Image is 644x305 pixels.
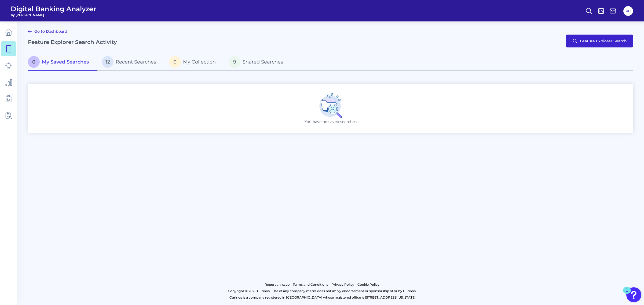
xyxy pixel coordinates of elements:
span: Recent Searches [116,59,156,65]
a: Cookie Policy [357,281,379,288]
p: Curinos is a company registered in [GEOGRAPHIC_DATA] whose registered office is [STREET_ADDRESS][... [28,294,618,301]
h2: Feature Explorer Search Activity [28,39,117,45]
a: Terms and Conditions [293,281,328,288]
span: Shared Searches [243,59,283,65]
div: 1 [626,290,628,297]
span: 12 [102,56,114,68]
button: Feature Explorer Search [566,35,633,47]
div: You have no saved searches [28,84,633,133]
span: 0 [28,56,40,68]
a: Go to Dashboard [28,28,67,35]
span: 9 [229,56,240,68]
span: My Collection [183,59,216,65]
a: 9Shared Searches [224,54,292,71]
span: 0 [169,56,181,68]
button: Open Resource Center, 1 new notification [626,287,641,302]
a: Report an issue [265,281,290,288]
span: Feature Explorer Search [580,39,627,43]
button: KC [623,6,633,16]
a: Privacy Policy [331,281,354,288]
span: My Saved Searches [42,59,89,65]
span: by [PERSON_NAME] [11,13,96,17]
a: 12Recent Searches [97,54,165,71]
a: 0My Saved Searches [28,54,97,71]
a: 0My Collection [165,54,224,71]
p: Copyright © 2025 Curinos | Use of any company marks does not imply endorsement or sponsorship of ... [26,288,618,294]
span: Digital Banking Analyzer [11,5,96,13]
